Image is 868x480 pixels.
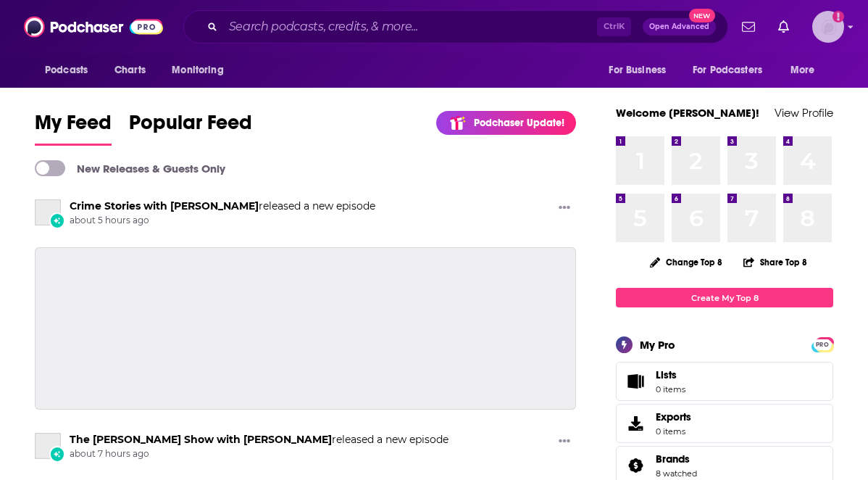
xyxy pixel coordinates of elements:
button: open menu [780,57,833,84]
span: New [689,9,715,22]
button: open menu [598,57,684,84]
span: Podcasts [45,60,88,80]
svg: Add a profile image [832,11,844,22]
a: View Profile [775,106,833,120]
span: Monitoring [172,60,223,80]
span: Charts [114,60,146,80]
a: Welcome [PERSON_NAME]! [616,106,759,120]
input: Search podcasts, credits, & more... [223,15,597,38]
a: Brands [656,452,697,465]
a: Lists [616,362,833,401]
a: 8 watched [656,468,697,479]
span: 0 items [656,426,691,436]
button: open menu [683,57,783,84]
span: Exports [656,410,691,423]
button: open menu [35,57,107,84]
button: Show More Button [553,199,576,218]
div: My Pro [640,338,675,352]
img: User Profile [812,11,844,43]
a: My Feed [35,110,112,146]
span: Lists [656,368,677,381]
button: Show More Button [553,433,576,451]
a: The Dana Show with Dana Loesch [35,433,61,459]
div: New Episode [49,446,65,462]
span: about 5 hours ago [70,215,375,227]
h3: released a new episode [70,199,375,213]
span: Ctrl K [597,17,631,36]
a: The Dana Show with Dana Loesch [70,433,332,446]
span: Open Advanced [649,23,709,30]
span: My Feed [35,110,112,144]
a: Show notifications dropdown [736,15,761,39]
span: Popular Feed [129,110,252,144]
p: Podchaser Update! [474,117,564,129]
a: Popular Feed [129,110,252,146]
span: Lists [656,368,685,381]
a: Create My Top 8 [616,288,833,307]
a: Brands [621,455,650,476]
span: More [790,60,815,80]
span: about 7 hours ago [70,448,448,460]
h3: released a new episode [70,433,448,447]
button: Change Top 8 [641,253,731,271]
span: 0 items [656,384,685,394]
span: For Podcasters [693,60,762,80]
button: open menu [162,57,242,84]
a: Charts [105,57,154,84]
a: Crime Stories with Nancy Grace [70,199,259,212]
div: New Episode [49,212,65,228]
span: Exports [621,413,650,434]
span: PRO [814,339,831,350]
a: Show notifications dropdown [772,15,795,39]
a: New Releases & Guests Only [35,160,225,176]
span: Logged in as jprice115 [812,11,844,43]
button: Share Top 8 [743,248,808,276]
a: PRO [814,339,831,349]
img: Podchaser - Follow, Share and Rate Podcasts [24,13,163,41]
div: Search podcasts, credits, & more... [183,10,728,44]
button: Open AdvancedNew [643,18,716,36]
a: Exports [616,404,833,443]
span: Lists [621,371,650,392]
button: Show profile menu [812,11,844,43]
span: Brands [656,452,690,465]
span: For Business [609,60,666,80]
a: Crime Stories with Nancy Grace [35,199,61,225]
